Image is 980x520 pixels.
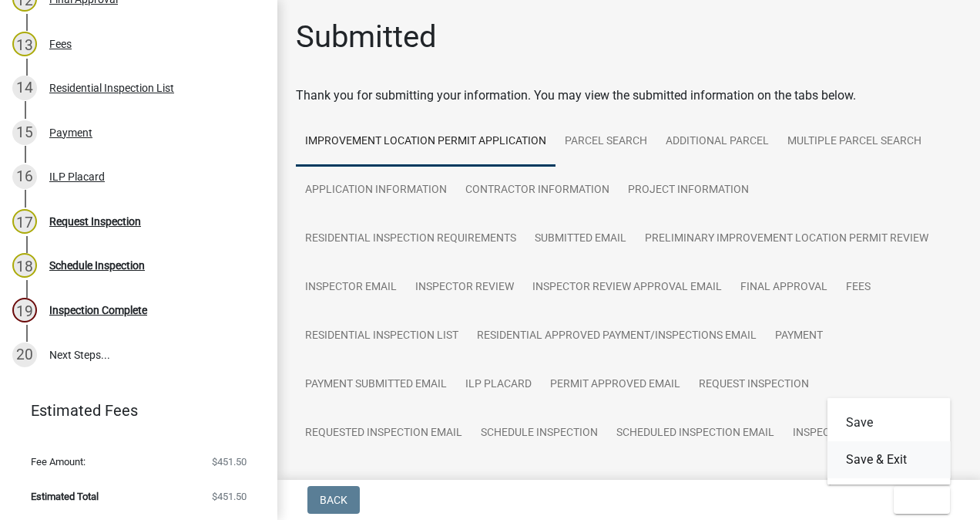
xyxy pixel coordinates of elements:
a: Residential Inspection Requirements [296,214,525,264]
div: 17 [12,209,37,234]
a: Project Information [619,166,758,215]
a: ILP Placard [456,360,541,410]
a: Inspector Review Approval Email [523,263,731,312]
a: Next Inspection Passed Email [296,458,480,507]
span: Back [320,494,347,506]
div: 13 [12,32,37,56]
a: Permit Approved Email [541,360,690,410]
div: 14 [12,76,37,100]
a: Multiple Parcel Search [778,117,931,167]
div: ILP Placard [49,171,105,182]
button: Save [827,404,951,441]
div: Payment [49,127,92,138]
div: Thank you for submitting your information. You may view the submitted information on the tabs below. [296,86,962,105]
button: Exit [894,486,950,514]
div: Fees [49,39,72,49]
div: 15 [12,120,37,145]
a: Residential Inspection List [296,312,468,361]
a: Payment [766,312,832,361]
div: 20 [12,343,37,367]
div: Schedule Inspection [49,260,145,271]
a: Parcel search [555,117,656,167]
div: Request Inspection [49,216,141,227]
button: Back [307,486,360,514]
a: Inspector Review [406,263,523,312]
a: ADDITIONAL PARCEL [656,117,778,167]
h1: Submitted [296,19,437,56]
span: Fee Amount: [31,457,86,467]
a: Inspector Email [296,263,406,312]
span: $451.50 [212,491,247,501]
a: Residential Approved Payment/Inspections Email [468,312,766,361]
a: Improvement Location Permit Application [296,117,555,167]
div: 19 [12,298,37,322]
a: Fees [837,263,880,312]
a: Inspection Complete [784,409,921,458]
a: Submitted Email [525,214,636,264]
a: Contractor Information [456,166,619,215]
a: Request Inspection [690,360,818,410]
a: Application Information [296,166,456,215]
div: Exit [827,398,951,485]
a: Scheduled Inspection Email [607,409,784,458]
span: $451.50 [212,457,247,467]
div: Residential Inspection List [49,83,174,93]
span: Exit [906,494,928,506]
button: Save & Exit [827,441,951,478]
a: Schedule Inspection [472,409,607,458]
a: Payment Submitted Email [296,360,456,410]
div: Inspection Complete [49,305,147,316]
div: 18 [12,253,37,278]
div: 16 [12,164,37,189]
a: Final Approval [731,263,837,312]
a: Requested Inspection Email [296,409,472,458]
span: Estimated Total [31,491,99,501]
a: Estimated Fees [12,395,253,426]
a: Preliminary Improvement Location Permit Review [636,214,938,264]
